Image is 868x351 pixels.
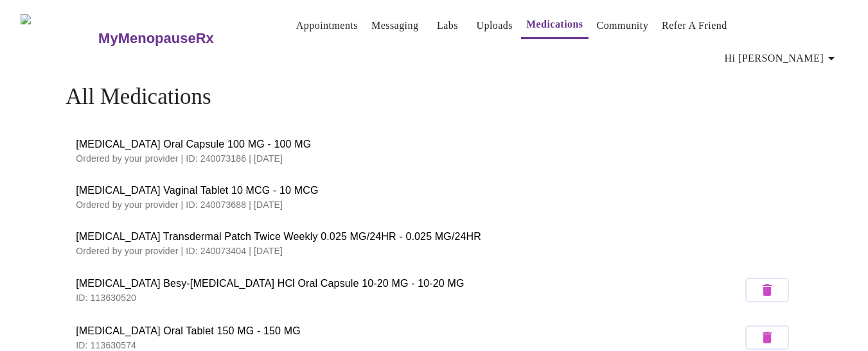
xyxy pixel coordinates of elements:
a: Messaging [371,17,418,35]
p: ID: 113630520 [76,291,742,304]
button: Medications [521,12,589,39]
h4: All Medications [66,84,802,110]
span: [MEDICAL_DATA] Transdermal Patch Twice Weekly 0.025 MG/24HR - 0.025 MG/24HR [76,229,792,244]
a: Medications [526,15,583,33]
a: Appointments [296,17,358,35]
button: Refer a Friend [657,13,732,39]
button: Labs [427,13,468,39]
img: MyMenopauseRx Logo [21,14,97,62]
span: [MEDICAL_DATA] Oral Capsule 100 MG - 100 MG [76,137,792,152]
a: Labs [437,17,458,35]
a: Uploads [476,17,513,35]
span: [MEDICAL_DATA] Vaginal Tablet 10 MCG - 10 MCG [76,183,792,198]
span: [MEDICAL_DATA] Oral Tablet 150 MG - 150 MG [76,323,742,339]
button: Messaging [366,13,423,39]
button: Community [592,13,654,39]
h3: MyMenopauseRx [98,30,214,47]
a: MyMenopauseRx [97,16,265,61]
p: Ordered by your provider | ID: 240073186 | [DATE] [76,152,792,165]
button: Hi [PERSON_NAME] [720,46,844,71]
button: Uploads [471,13,518,39]
span: Hi [PERSON_NAME] [725,49,839,67]
button: Appointments [291,13,363,39]
a: Community [597,17,649,35]
p: Ordered by your provider | ID: 240073404 | [DATE] [76,244,792,257]
span: [MEDICAL_DATA] Besy-[MEDICAL_DATA] HCl Oral Capsule 10-20 MG - 10-20 MG [76,276,742,291]
p: Ordered by your provider | ID: 240073688 | [DATE] [76,198,792,211]
a: Refer a Friend [662,17,727,35]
